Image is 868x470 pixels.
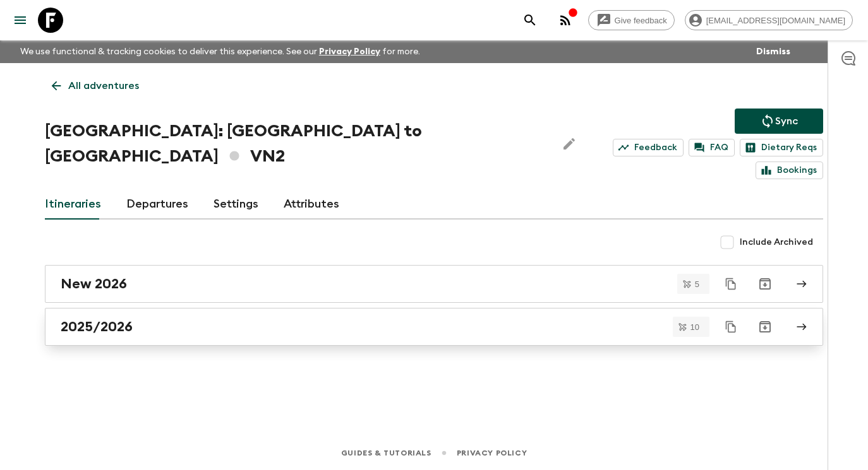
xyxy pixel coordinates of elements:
a: Itineraries [45,189,101,220]
a: Bookings [756,162,823,179]
a: Guides & Tutorials [341,446,431,460]
span: 5 [687,280,707,288]
a: Attributes [284,189,339,220]
a: Departures [126,189,188,220]
button: Archive [752,314,778,339]
button: Duplicate [720,273,742,295]
button: search adventures [517,8,543,33]
span: [EMAIL_ADDRESS][DOMAIN_NAME] [699,16,852,25]
div: [EMAIL_ADDRESS][DOMAIN_NAME] [685,10,853,30]
p: All adventures [68,78,139,93]
a: New 2026 [45,265,823,303]
a: All adventures [45,73,146,98]
p: Sync [775,114,798,129]
h1: [GEOGRAPHIC_DATA]: [GEOGRAPHIC_DATA] to [GEOGRAPHIC_DATA] VN2 [45,119,546,169]
a: Dietary Reqs [740,139,823,156]
button: menu [8,8,33,33]
a: Feedback [613,139,684,156]
span: Give feedback [608,16,674,25]
p: We use functional & tracking cookies to deliver this experience. See our for more. [15,40,425,63]
h2: New 2026 [61,276,127,292]
a: Settings [214,189,258,220]
h2: 2025/2026 [61,319,133,335]
a: Privacy Policy [319,47,380,56]
button: Dismiss [753,43,793,61]
button: Sync adventure departures to the booking engine [735,109,823,134]
button: Archive [752,271,778,297]
a: Give feedback [588,10,675,30]
button: Edit Adventure Title [557,119,582,169]
button: Duplicate [720,315,742,338]
a: Privacy Policy [457,446,527,460]
span: 10 [683,323,707,331]
span: Include Archived [740,236,813,249]
a: FAQ [689,139,735,156]
a: 2025/2026 [45,308,823,346]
